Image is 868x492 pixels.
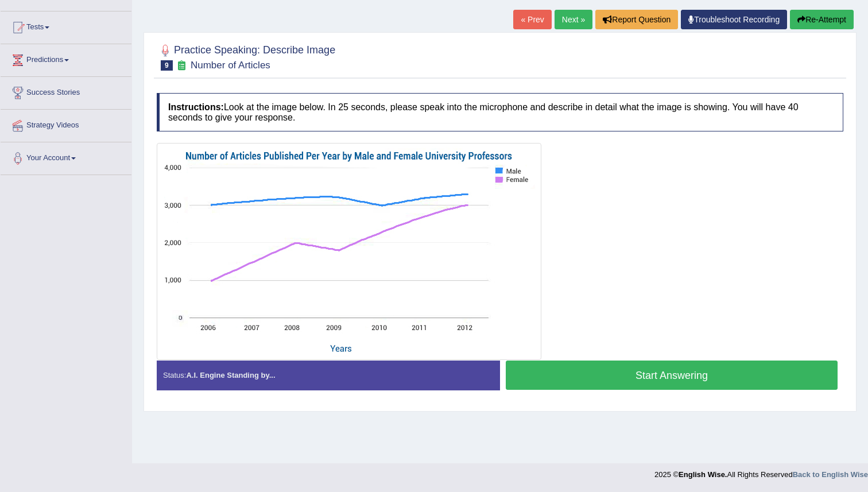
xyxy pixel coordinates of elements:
strong: A.I. Engine Standing by... [186,371,275,379]
span: 9 [161,60,173,71]
a: Tests [1,11,131,40]
div: Status: [157,361,500,390]
a: Strategy Videos [1,110,131,138]
a: Troubleshoot Recording [681,10,787,29]
a: Success Stories [1,77,131,106]
b: Instructions: [168,102,224,112]
a: Back to English Wise [793,470,868,479]
button: Start Answering [506,361,838,390]
h2: Practice Speaking: Describe Image [157,42,335,71]
button: Re-Attempt [790,10,854,29]
strong: English Wise. [679,470,727,479]
small: Exam occurring question [176,60,188,71]
a: Predictions [1,44,131,73]
button: Report Question [595,10,678,29]
a: Next » [555,10,592,29]
h4: Look at the image below. In 25 seconds, please speak into the microphone and describe in detail w... [157,93,843,131]
a: Your Account [1,142,131,171]
div: 2025 © All Rights Reserved [654,463,868,480]
small: Number of Articles [191,60,270,71]
a: « Prev [513,10,551,29]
